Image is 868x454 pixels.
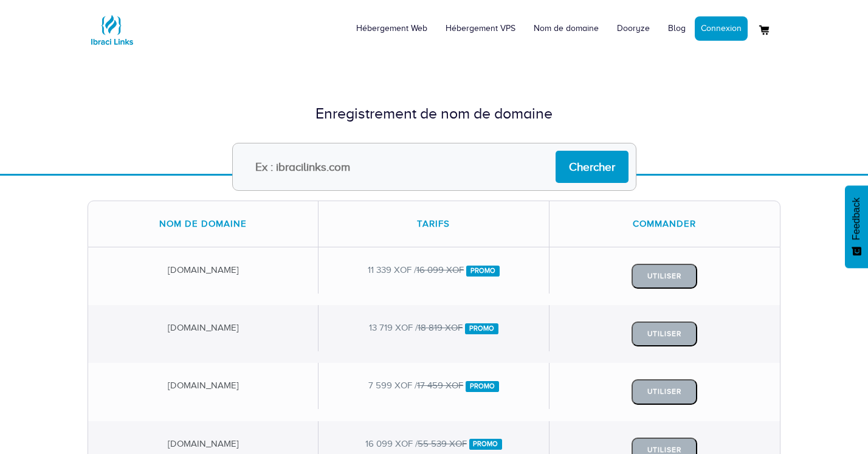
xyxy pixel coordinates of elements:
div: 13 719 XOF / [319,305,549,351]
a: Nom de domaine [525,10,608,47]
input: Ex : ibracilinks.com [232,143,636,191]
button: Feedback - Afficher l’enquête [845,185,868,268]
div: [DOMAIN_NAME] [88,363,319,408]
span: Promo [465,323,498,334]
div: Tarifs [319,201,549,247]
img: Logo Ibraci Links [88,5,136,54]
del: 16 099 XOF [416,265,464,275]
del: 55 539 XOF [418,439,467,449]
div: Commander [549,201,780,247]
span: Feedback [851,198,862,240]
button: Utiliser [632,322,697,346]
a: Dooryze [608,10,659,47]
button: Utiliser [632,379,697,404]
a: Hébergement VPS [436,10,525,47]
a: Connexion [695,16,748,41]
div: Nom de domaine [88,201,319,247]
div: 11 339 XOF / [319,247,549,293]
input: Chercher [556,151,629,183]
div: [DOMAIN_NAME] [88,247,319,293]
span: Promo [469,439,503,450]
span: Promo [466,381,499,392]
a: Hébergement Web [347,10,436,47]
div: Enregistrement de nom de domaine [88,103,780,125]
del: 18 819 XOF [418,323,463,332]
span: Promo [466,266,500,277]
div: 7 599 XOF / [319,363,549,408]
div: [DOMAIN_NAME] [88,305,319,351]
button: Utiliser [632,264,697,289]
del: 17 459 XOF [417,380,463,390]
a: Blog [659,10,695,47]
